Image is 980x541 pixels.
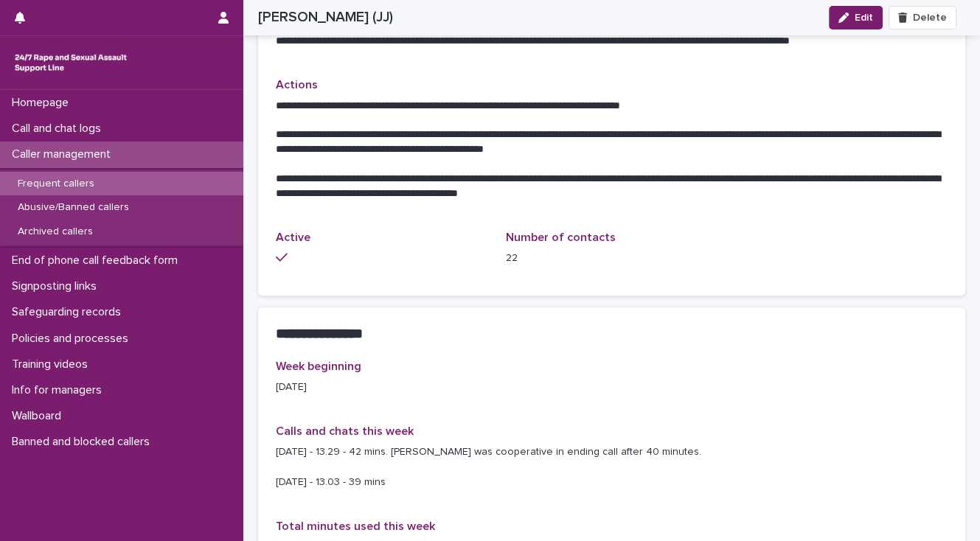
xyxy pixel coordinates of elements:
[6,383,114,397] p: Info for managers
[276,231,310,243] span: Active
[913,13,947,23] span: Delete
[276,79,318,91] span: Actions
[276,360,361,372] span: Week beginning
[258,9,393,26] h2: [PERSON_NAME] (JJ)
[889,6,956,29] button: Delete
[829,6,883,29] button: Edit
[6,147,122,161] p: Caller management
[6,226,105,238] p: Archived callers
[855,13,873,23] span: Edit
[6,254,190,268] p: End of phone call feedback form
[276,444,948,490] p: [DATE] - 13.29 - 42 mins. [PERSON_NAME] was cooperative in ending call after 40 minutes. [DATE] -...
[276,380,488,395] p: [DATE]
[6,279,108,293] p: Signposting links
[276,425,414,437] span: Calls and chats this week
[276,520,435,532] span: Total minutes used this week
[6,409,73,423] p: Wallboard
[6,357,100,371] p: Training videos
[506,231,616,243] span: Number of contacts
[6,122,113,136] p: Call and chat logs
[506,251,718,266] p: 22
[6,435,161,449] p: Banned and blocked callers
[6,201,141,214] p: Abusive/Banned callers
[6,96,80,110] p: Homepage
[6,332,140,346] p: Policies and processes
[12,48,130,77] img: rhQMoQhaT3yELyF149Cw
[6,178,106,190] p: Frequent callers
[6,305,133,319] p: Safeguarding records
